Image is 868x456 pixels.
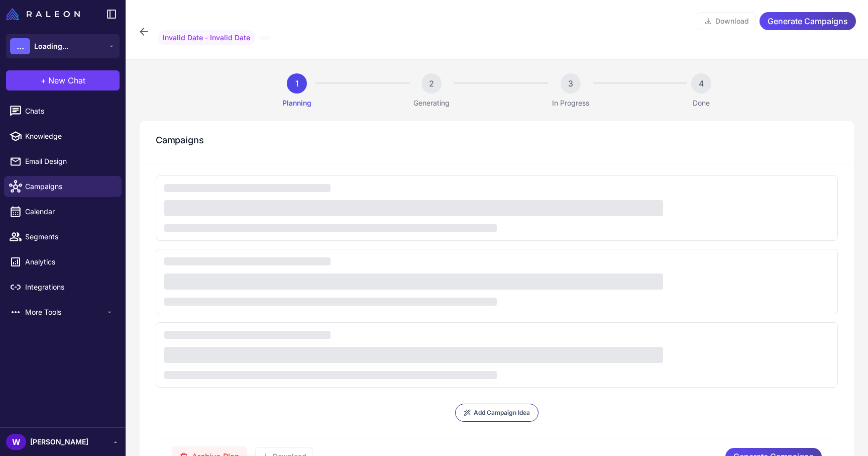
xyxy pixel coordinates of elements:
[6,8,84,20] a: Raleon Logo
[25,307,105,318] span: More Tools
[25,282,114,293] span: Integrations
[6,34,120,58] button: ...Loading...
[287,73,307,94] div: 1
[25,181,114,192] span: Campaigns
[25,256,114,267] span: Analytics
[552,98,589,109] p: In Progress
[10,38,30,54] div: ...
[693,98,710,109] p: Done
[25,231,114,242] span: Segments
[4,126,122,147] a: Knowledge
[156,133,838,147] h3: Campaigns
[158,30,255,45] span: Invalid Date - Invalid Date
[4,251,122,272] a: Analytics
[4,151,122,172] a: Email Design
[474,408,530,417] span: Add Campaign Idea
[6,434,26,450] div: W
[413,98,450,109] p: Generating
[421,73,442,94] div: 2
[25,131,114,142] span: Knowledge
[30,436,88,447] span: [PERSON_NAME]
[691,73,711,94] div: 4
[561,73,581,94] div: 3
[25,156,114,167] span: Email Design
[48,74,85,86] span: New Chat
[768,13,848,30] span: Generate Campaigns
[25,106,114,117] span: Chats
[34,41,68,52] span: Loading...
[25,206,114,217] span: Calendar
[4,226,122,247] a: Segments
[6,70,120,90] button: +New Chat
[4,201,122,222] a: Calendar
[4,101,122,122] a: Chats
[6,8,80,20] img: Raleon Logo
[4,277,122,298] a: Integrations
[4,176,122,197] a: Campaigns
[698,12,755,30] button: Download
[282,98,311,109] p: Planning
[41,74,46,86] span: +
